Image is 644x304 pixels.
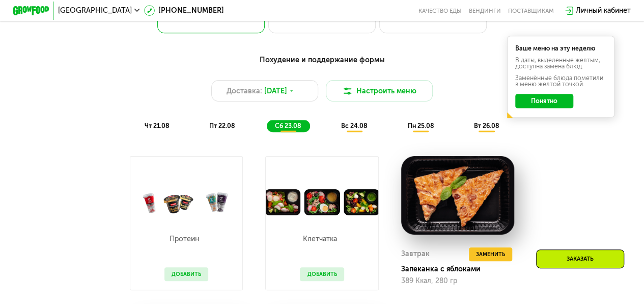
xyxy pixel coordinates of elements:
[576,5,631,16] div: Личный кабинет
[326,80,433,102] button: Настроить меню
[536,249,624,268] div: Заказать
[469,247,512,261] button: Заменить
[164,236,204,243] p: Протеин
[58,7,132,14] span: [GEOGRAPHIC_DATA]
[227,86,262,96] span: Доставка:
[145,122,169,130] span: чт 21.08
[473,122,498,130] span: вт 26.08
[515,94,573,108] button: Понятно
[401,247,430,261] div: Завтрак
[341,122,367,130] span: вс 24.08
[300,236,339,243] p: Клетчатка
[57,55,586,66] div: Похудение и поддержание формы
[275,122,301,130] span: сб 23.08
[164,267,208,281] button: Добавить
[300,267,344,281] button: Добавить
[508,7,554,14] div: поставщикам
[515,45,606,52] div: Ваше меню на эту неделю
[144,5,224,16] a: [PHONE_NUMBER]
[407,122,433,130] span: пн 25.08
[401,265,522,274] div: Запеканка с яблоками
[515,57,606,70] div: В даты, выделенные желтым, доступна замена блюд.
[469,7,501,14] a: Вендинги
[209,122,235,130] span: пт 22.08
[476,250,505,259] span: Заменить
[401,277,515,285] div: 389 Ккал, 280 гр
[418,7,462,14] a: Качество еды
[264,86,287,96] span: [DATE]
[515,75,606,88] div: Заменённые блюда пометили в меню жёлтой точкой.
